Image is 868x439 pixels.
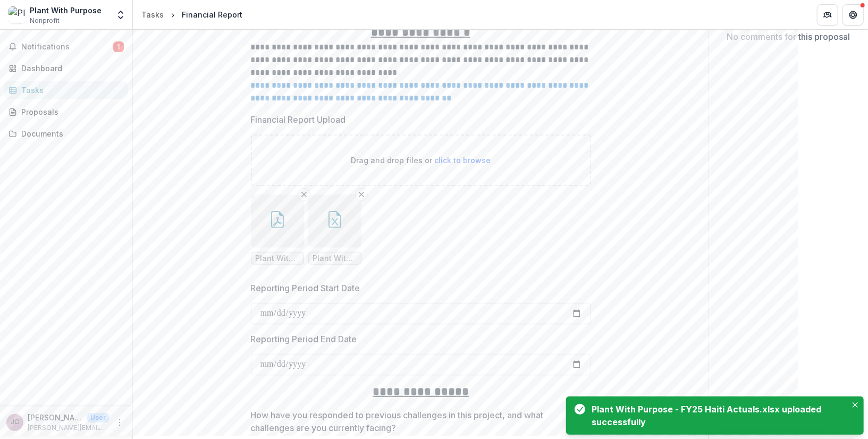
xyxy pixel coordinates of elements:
div: Notifications-bottom-right [562,392,868,439]
span: Plant With Purpose - FY25 Haiti Actuals.xlsx [313,254,357,263]
span: 1 [113,41,124,52]
img: Plant With Purpose [9,6,26,23]
div: Dashboard [21,63,120,74]
span: Notifications [21,43,113,52]
p: User [87,413,109,423]
a: Dashboard [4,60,128,77]
div: Plant With Purpose - FY25 Haiti Actuals.xlsx uploaded successfully [592,403,842,428]
button: Open entity switcher [113,4,128,26]
a: Proposals [4,103,128,121]
div: Financial Report [182,9,242,20]
div: Documents [21,128,120,139]
div: Tasks [21,85,120,96]
nav: breadcrumb [137,7,247,22]
div: Plant With Purpose [30,5,102,16]
a: Tasks [137,7,168,22]
span: Plant With Purpose - FY25 Haiti Actuals .pdf [256,254,299,263]
a: Tasks [4,81,128,99]
div: Remove FilePlant With Purpose - FY25 Haiti Actuals.xlsx [308,195,361,265]
p: [PERSON_NAME] [28,412,83,423]
span: click to browse [434,156,491,165]
button: Remove File [298,188,310,201]
p: Drag and drop files or [351,155,491,166]
p: No comments for this proposal [727,30,850,43]
button: Close [849,399,862,411]
p: Financial Report Upload [251,113,346,126]
div: Tasks [141,9,164,20]
button: Get Help [842,4,864,26]
div: Proposals [21,106,120,117]
p: Reporting Period End Date [251,333,357,345]
button: Partners [817,4,838,26]
span: Nonprofit [30,16,60,26]
a: Documents [4,125,128,142]
button: Remove File [355,188,368,201]
button: More [113,416,126,429]
button: Notifications1 [4,38,128,55]
p: How have you responded to previous challenges in this project, and what challenges are you curren... [251,409,585,434]
p: Reporting Period Start Date [251,282,360,294]
div: Jamie Chen [11,419,19,426]
div: Remove FilePlant With Purpose - FY25 Haiti Actuals .pdf [251,195,304,265]
p: [PERSON_NAME][EMAIL_ADDRESS][DOMAIN_NAME] [28,423,109,433]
